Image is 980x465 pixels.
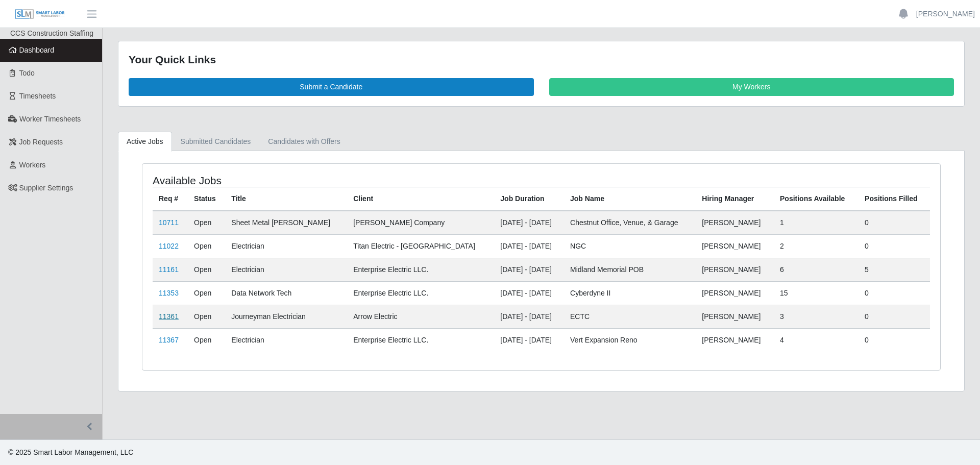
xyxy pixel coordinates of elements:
td: [PERSON_NAME] [696,281,774,305]
a: Submitted Candidates [172,132,260,152]
td: [DATE] - [DATE] [494,234,564,258]
td: Open [188,305,225,328]
td: 0 [859,211,930,235]
td: [DATE] - [DATE] [494,258,564,281]
td: Electrician [225,234,347,258]
td: [PERSON_NAME] Company [347,211,494,235]
td: 15 [774,281,859,305]
td: [DATE] - [DATE] [494,211,564,235]
td: 5 [859,258,930,281]
td: Titan Electric - [GEOGRAPHIC_DATA] [347,234,494,258]
td: Midland Memorial POB [564,258,696,281]
td: 2 [774,234,859,258]
td: [PERSON_NAME] [696,305,774,328]
td: 0 [859,305,930,328]
td: [DATE] - [DATE] [494,305,564,328]
td: Enterprise Electric LLC. [347,258,494,281]
th: Job Duration [494,187,564,211]
a: My Workers [549,78,954,96]
img: SLM Logo [14,9,65,20]
td: NGC [564,234,696,258]
td: 4 [774,328,859,352]
a: 11353 [159,289,179,297]
td: Open [188,281,225,305]
span: Dashboard [19,46,55,54]
span: CCS Construction Staffing [10,29,93,37]
a: Submit a Candidate [129,78,534,96]
th: Req # [153,187,188,211]
td: Open [188,258,225,281]
td: Sheet Metal [PERSON_NAME] [225,211,347,235]
a: 11367 [159,336,179,344]
td: Electrician [225,258,347,281]
span: Workers [19,161,46,169]
td: [DATE] - [DATE] [494,281,564,305]
h4: Available Jobs [153,174,468,187]
td: Open [188,211,225,235]
span: Todo [19,69,35,77]
span: Job Requests [19,138,63,146]
th: Positions Filled [859,187,930,211]
th: Status [188,187,225,211]
td: [DATE] - [DATE] [494,328,564,352]
td: Arrow Electric [347,305,494,328]
td: Chestnut Office, Venue, & Garage [564,211,696,235]
th: Client [347,187,494,211]
td: Enterprise Electric LLC. [347,281,494,305]
td: Electrician [225,328,347,352]
th: Title [225,187,347,211]
span: Timesheets [19,92,56,100]
td: [PERSON_NAME] [696,211,774,235]
td: 3 [774,305,859,328]
td: 1 [774,211,859,235]
td: Cyberdyne II [564,281,696,305]
td: ECTC [564,305,696,328]
td: 0 [859,234,930,258]
td: Open [188,234,225,258]
td: Vert Expansion Reno [564,328,696,352]
td: [PERSON_NAME] [696,258,774,281]
a: [PERSON_NAME] [916,9,975,19]
td: [PERSON_NAME] [696,328,774,352]
td: [PERSON_NAME] [696,234,774,258]
th: Job Name [564,187,696,211]
a: 10711 [159,218,179,227]
td: Open [188,328,225,352]
td: 0 [859,328,930,352]
a: Candidates with Offers [259,132,349,152]
td: Data Network Tech [225,281,347,305]
div: Your Quick Links [129,52,954,68]
td: Enterprise Electric LLC. [347,328,494,352]
span: Supplier Settings [19,184,73,192]
td: 0 [859,281,930,305]
a: 11361 [159,312,179,321]
a: 11161 [159,265,179,274]
span: © 2025 Smart Labor Management, LLC [8,448,133,456]
td: 6 [774,258,859,281]
th: Hiring Manager [696,187,774,211]
th: Positions Available [774,187,859,211]
a: Active Jobs [118,132,172,152]
a: 11022 [159,242,179,250]
td: Journeyman Electrician [225,305,347,328]
span: Worker Timesheets [19,115,81,123]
